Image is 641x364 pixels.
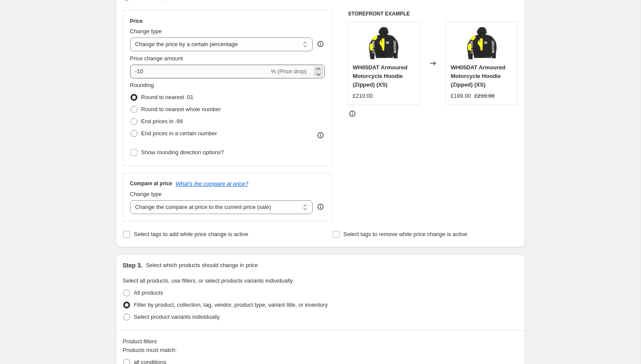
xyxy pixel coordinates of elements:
div: help [316,40,325,48]
span: Show rounding direction options? [141,149,224,156]
span: End prices in .99 [141,118,183,124]
img: WH05DATArmouredMotorcycleHoodieCERatedAAEN17092_80x.jpg [465,26,499,61]
span: Select product variants individually [134,314,220,320]
img: WH05DATArmouredMotorcycleHoodieCERatedAAEN17092_80x.jpg [367,26,401,61]
h2: Step 3. [123,261,143,270]
div: £210.00 [353,92,373,100]
span: Products must match: [123,347,177,353]
span: Change type [130,28,162,34]
h3: Price [130,18,143,25]
span: Select tags to remove while price change is active [343,231,467,237]
div: £189.00 [451,92,471,100]
span: Round to nearest whole number [141,106,221,112]
span: Round to nearest .01 [141,94,193,100]
p: Select which products should change in price [146,261,258,270]
strike: £210.00 [474,92,495,100]
div: help [316,202,325,211]
span: % (Price drop) [271,68,307,75]
span: Select tags to add while price change is active [134,231,249,237]
h6: STOREFRONT EXAMPLE [348,10,518,17]
span: Filter by product, collection, tag, vendor, product type, variant title, or inventory [134,302,328,308]
span: Rounding [130,82,154,88]
input: -15 [130,65,269,78]
span: WH05DAT Armoured Motorcycle Hoodie (Zipped) (XS) [451,64,505,88]
span: Select all products, use filters, or select products variants individually [123,277,293,284]
button: What's the compare at price? [176,180,249,187]
div: Product filters [123,337,518,346]
span: Change type [130,191,162,197]
span: WH05DAT Armoured Motorcycle Hoodie (Zipped) (XS) [353,64,408,88]
span: End prices in a certain number [141,130,217,137]
span: Price change amount [130,55,183,62]
h3: Compare at price [130,180,172,187]
span: All products [134,289,163,296]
